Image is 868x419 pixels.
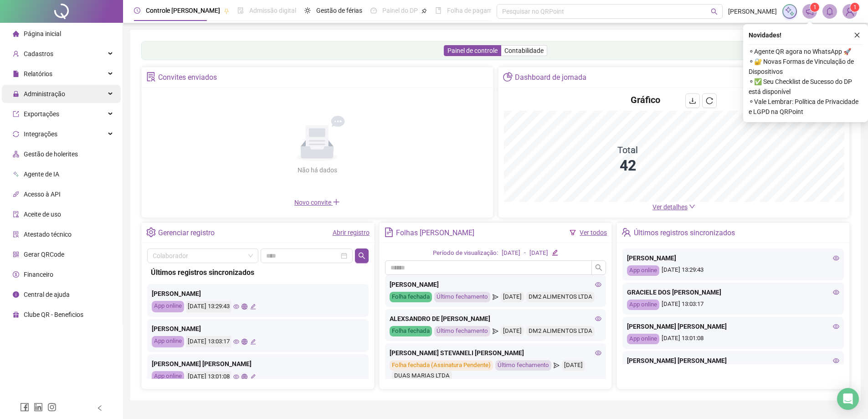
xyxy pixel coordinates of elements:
span: Painel de controle [447,47,498,54]
span: send [493,326,498,336]
span: send [493,292,498,302]
span: gift [13,311,19,318]
span: Aceite de uso [24,211,61,218]
span: qrcode [13,251,19,258]
div: Folha fechada [390,292,432,302]
span: Atestado técnico [24,231,72,238]
span: team [621,228,631,237]
div: App online [627,334,659,344]
span: 1 [853,4,857,10]
span: eye [595,350,601,356]
a: Abrir registro [333,229,370,236]
span: Gestão de holerites [24,150,78,158]
div: App online [152,336,184,347]
span: api [13,191,19,197]
div: Open Intercom Messenger [837,388,859,410]
div: Período de visualização: [433,248,498,258]
div: [PERSON_NAME] [PERSON_NAME] [627,321,839,331]
span: Admissão digital [249,7,296,14]
div: [DATE] [529,248,548,258]
span: Gerar QRCode [24,251,64,258]
div: Último fechamento [434,326,490,336]
span: bell [826,7,834,16]
span: apartment [13,151,19,157]
span: Contabilidade [504,47,544,54]
div: [PERSON_NAME] [627,253,839,263]
div: Gerenciar registro [158,225,215,241]
span: pie-chart [503,72,513,82]
span: eye [833,255,839,261]
span: search [358,252,365,259]
span: Central de ajuda [24,291,70,298]
div: App online [152,301,184,312]
div: ALEXSANDRO DE [PERSON_NAME] [390,314,602,324]
span: solution [13,231,19,238]
span: global [241,304,247,310]
div: - [524,248,526,258]
div: [DATE] [502,248,520,258]
div: [DATE] [562,360,585,371]
span: audit [13,211,19,217]
span: eye [833,323,839,330]
div: App online [627,265,659,276]
span: clock-circle [134,7,140,14]
span: edit [250,374,256,380]
a: Ver detalhes down [652,203,695,211]
div: [PERSON_NAME] [152,289,364,299]
span: lock [13,91,19,97]
span: eye [233,374,239,380]
span: facebook [20,403,29,412]
span: Página inicial [24,30,61,37]
div: [DATE] 13:03:17 [627,300,839,310]
div: [PERSON_NAME] [PERSON_NAME] [152,359,364,369]
div: [DATE] 13:29:43 [627,265,839,276]
div: [PERSON_NAME] [152,324,364,334]
span: file [13,71,19,77]
span: Financeiro [24,271,53,278]
span: Acesso à API [24,191,61,198]
span: close [854,32,860,38]
span: Novidades ! [749,30,781,40]
div: Dashboard de jornada [515,70,586,85]
span: eye [233,339,239,345]
div: Folha fechada (Assinatura Pendente) [390,360,493,371]
span: export [13,111,19,117]
div: Folha fechada [390,326,432,336]
span: ⚬ Agente QR agora no WhatsApp 🚀 [749,47,863,57]
span: info-circle [13,291,19,298]
span: global [241,374,247,380]
div: DM2 ALIMENTOS LTDA [526,292,595,302]
span: user-add [13,51,19,57]
span: ⚬ ✅ Seu Checklist de Sucesso do DP está disponível [749,77,863,97]
span: file-text [384,228,394,237]
span: eye [833,289,839,295]
div: Último fechamento [495,360,551,371]
span: edit [250,339,256,345]
span: search [711,8,718,15]
div: [DATE] [501,326,524,336]
div: GRACIELE DOS [PERSON_NAME] [627,287,839,297]
span: solution [146,72,156,82]
div: Último fechamento [434,292,490,302]
span: sync [13,131,19,137]
span: down [689,203,695,210]
span: Exportações [24,110,59,118]
div: [DATE] 13:01:08 [186,371,231,383]
div: Não há dados [275,165,359,175]
span: file-done [237,7,244,14]
span: 1 [813,4,817,10]
span: edit [552,249,558,255]
span: home [13,31,19,37]
span: Relatórios [24,70,52,78]
div: [DATE] [501,292,524,302]
div: [DATE] 13:03:17 [186,336,231,347]
span: dashboard [370,7,377,14]
div: DUAS MARIAS LTDA [392,371,452,381]
span: filter [570,229,576,236]
span: reload [706,97,713,104]
div: App online [152,371,184,383]
div: Convites enviados [158,70,217,85]
span: Ver detalhes [652,203,688,211]
span: ⚬ 🔐 Novas Formas de Vinculação de Dispositivos [749,57,863,77]
span: eye [595,316,601,322]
